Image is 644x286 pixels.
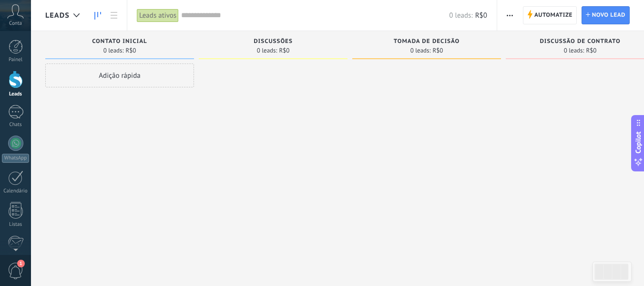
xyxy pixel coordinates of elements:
[410,48,431,53] span: 0 leads:
[2,57,30,63] div: Painel
[137,9,179,22] div: Leads ativos
[103,48,124,53] span: 0 leads:
[106,6,122,25] a: Lista
[586,48,596,53] span: R$0
[592,7,625,24] span: Novo lead
[45,11,70,20] span: Leads
[50,38,189,46] div: Contato inicial
[45,64,194,87] div: Adição rápida
[2,222,30,228] div: Listas
[357,38,496,46] div: Tomada de decisão
[475,11,487,20] span: R$0
[257,48,277,53] span: 0 leads:
[254,38,293,45] span: Discussões
[503,6,517,24] button: Mais
[92,38,147,45] span: Contato inicial
[17,260,25,267] span: 1
[540,38,620,45] span: Discussão de contrato
[582,6,630,24] a: Novo lead
[2,188,30,194] div: Calendário
[564,48,584,53] span: 0 leads:
[2,91,30,97] div: Leads
[449,11,472,20] span: 0 leads:
[279,48,289,53] span: R$0
[2,154,29,163] div: WhatsApp
[534,7,572,24] span: Automatize
[90,6,106,25] a: Leads
[394,38,460,45] span: Tomada de decisão
[523,6,577,24] a: Automatize
[125,48,136,53] span: R$0
[2,122,30,128] div: Chats
[432,48,443,53] span: R$0
[204,38,343,46] div: Discussões
[9,21,22,27] span: Conta
[634,131,643,153] span: Copilot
